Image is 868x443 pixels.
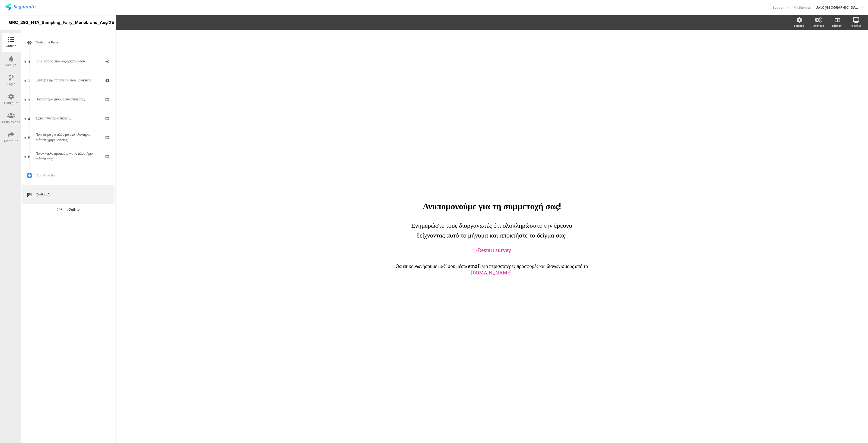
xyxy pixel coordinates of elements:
div: GRC_292_HTA_Sampling_Fairy_Monobrand_Aug'25 [9,18,107,27]
img: segmanta logo [5,4,36,10]
span: 1 [28,58,30,64]
a: 6 Ποιον κύκλο προτιμάτε για το πλυντήριο πιάτων σας; [22,147,114,166]
span: Add Question [36,173,106,178]
a: 1 Κάνε είσοδο στον λογαριασμό σου: [22,52,114,71]
div: Έχεις πλυντήριο πιάτων; [36,116,100,121]
div: Logic [7,81,15,86]
div: Preview [851,24,861,28]
a: 5 Ποια σειρά για πλύσιμο στο πλυντήριο πιάτων, χρησιμοποιείς; [22,128,114,147]
span: Support [773,5,784,10]
div: Permissions [2,119,20,124]
span: Ending A [36,192,106,197]
div: Κάνε είσοδο στον λογαριασμό σου: [36,59,100,64]
span: Θα επικοινωνήσουμε μαζί σου μέσω email για περισσότερες προσφορές και διαγωνισμούς από το [396,263,588,269]
span: 5 [28,134,30,140]
span: 2 [28,77,30,83]
div: Distribute [4,138,18,143]
a: 4 Έχεις πλυντήριο πιάτων; [22,109,114,128]
span: Welcome Page [36,40,106,45]
span: Ανυπομονούμε για τη συμμετοχή σας! [423,200,561,212]
div: Ποια σειρά για πλύσιμο στο πλυντήριο πιάτων, χρησιμοποιείς; [36,132,100,143]
a: 2 Επιλέξτε την τοποθεσία που βρίσκεστε. [22,71,114,90]
span: 3 [28,96,30,102]
span: [DOMAIN_NAME]. [471,269,513,276]
div: Display [832,24,841,28]
div: Advanced [812,24,824,28]
div: Configure [4,100,18,105]
div: Settings [794,24,804,28]
div: Restart survey [391,247,592,253]
div: Επιλέξτε την τοποθεσία που βρίσκεστε. [36,78,100,83]
div: Print Outline [57,207,79,212]
div: Outline [6,43,17,48]
div: JoltX [GEOGRAPHIC_DATA] [816,5,860,10]
div: Πόσα άτομα μένουν στο σπίτι σου; [36,97,100,102]
div: Design [6,62,16,67]
span: 6 [28,153,30,159]
span: 4 [28,115,30,121]
div: Ποιον κύκλο προτιμάτε για το πλυντήριο πιάτων σας; [36,151,100,162]
a: 3 Πόσα άτομα μένουν στο σπίτι σου; [22,90,114,109]
a: Welcome Page [22,33,114,52]
span: Ενημερώστε τους διοργανωτές ότι ολοκληρώσατε την έρευνα δείχνοντας αυτό το μήνυμα και αποκτήστε τ... [411,221,573,239]
a: Ending A [22,185,114,204]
